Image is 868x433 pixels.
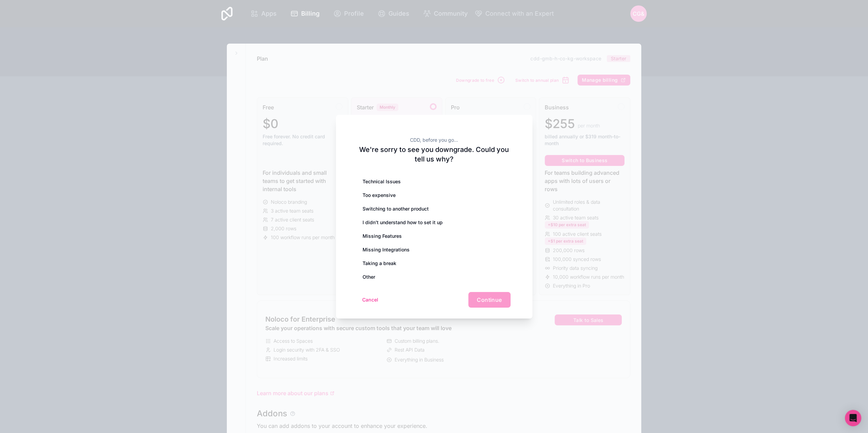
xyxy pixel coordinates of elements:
[358,216,511,229] div: I didn’t understand how to set it up
[358,229,511,243] div: Missing Features
[358,270,511,284] div: Other
[358,257,511,270] div: Taking a break
[358,294,383,305] button: Cancel
[358,137,511,143] h2: CDD, before you go...
[358,188,511,202] div: Too expensive
[358,202,511,216] div: Switching to another product
[358,175,511,188] div: Technical Issues
[358,145,511,164] h2: We're sorry to see you downgrade. Could you tell us why?
[845,410,861,426] div: Open Intercom Messenger
[358,243,511,257] div: Missing Integrations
